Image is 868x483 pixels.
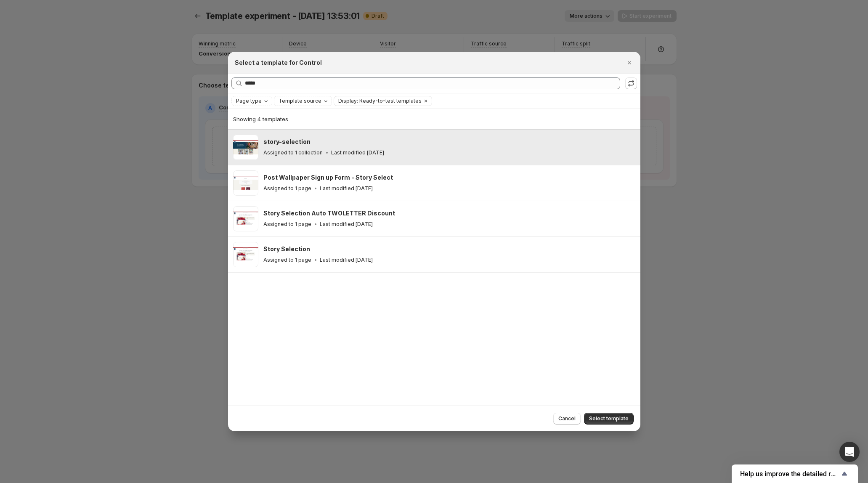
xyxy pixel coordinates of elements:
button: Template source [274,96,332,106]
span: Help us improve the detailed report for A/B campaigns [740,470,839,478]
span: Page type [236,98,262,104]
p: Assigned to 1 collection [263,149,323,156]
button: Page type [232,96,272,106]
span: Template source [279,98,321,104]
h3: Story Selection Auto TWOLETTER Discount [263,209,395,218]
h3: Post Wallpaper Sign up Form - Story Select [263,173,393,182]
button: Select template [584,413,634,425]
span: Cancel [558,415,576,422]
button: Close [624,57,635,69]
h2: Select a template for Control [235,58,322,67]
h3: Story Selection [263,245,310,253]
p: Last modified [DATE] [320,257,373,263]
span: Select template [589,415,629,422]
h3: story-selection [263,138,311,146]
p: Last modified [DATE] [331,149,384,156]
button: Cancel [553,413,581,425]
p: Assigned to 1 page [263,221,311,228]
button: Clear [422,96,430,106]
div: Open Intercom Messenger [839,442,860,462]
p: Last modified [DATE] [320,185,373,192]
button: Display: Ready-to-test templates [334,96,422,106]
span: Display: Ready-to-test templates [338,98,422,104]
p: Assigned to 1 page [263,185,311,192]
p: Last modified [DATE] [320,221,373,228]
button: Show survey - Help us improve the detailed report for A/B campaigns [740,469,849,479]
p: Assigned to 1 page [263,257,311,263]
span: Showing 4 templates [233,116,288,122]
